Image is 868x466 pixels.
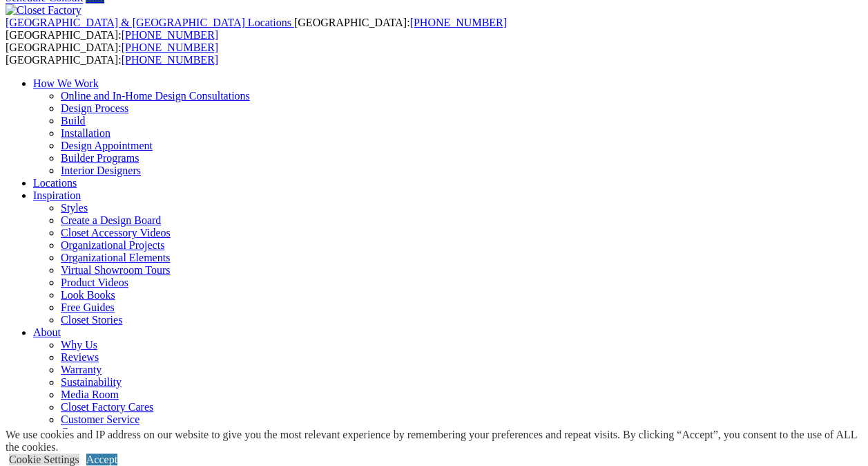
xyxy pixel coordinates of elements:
[6,41,218,66] span: [GEOGRAPHIC_DATA]: [GEOGRAPHIC_DATA]:
[61,301,115,313] a: Free Guides
[33,77,99,89] a: How We Work
[61,90,250,102] a: Online and In-Home Design Consultations
[61,102,128,114] a: Design Process
[61,401,153,413] a: Closet Factory Cares
[61,314,122,326] a: Closet Stories
[61,364,102,375] a: Warranty
[33,326,61,338] a: About
[122,29,218,41] a: [PHONE_NUMBER]
[61,426,95,438] a: Careers
[122,41,218,53] a: [PHONE_NUMBER]
[61,339,97,351] a: Why Us
[6,4,81,17] img: Closet Factory
[61,264,171,276] a: Virtual Showroom Tours
[61,277,128,288] a: Product Videos
[61,140,153,151] a: Design Appointment
[61,351,99,363] a: Reviews
[61,202,88,214] a: Styles
[9,454,79,465] a: Cookie Settings
[6,17,507,41] span: [GEOGRAPHIC_DATA]: [GEOGRAPHIC_DATA]:
[86,454,117,465] a: Accept
[61,115,86,127] a: Build
[61,214,161,226] a: Create a Design Board
[61,165,141,176] a: Interior Designers
[61,252,170,263] a: Organizational Elements
[61,239,164,251] a: Organizational Projects
[61,289,115,301] a: Look Books
[61,413,139,425] a: Customer Service
[61,389,119,400] a: Media Room
[61,127,110,139] a: Installation
[61,376,122,388] a: Sustainability
[61,152,139,164] a: Builder Programs
[33,189,81,201] a: Inspiration
[6,17,291,28] span: [GEOGRAPHIC_DATA] & [GEOGRAPHIC_DATA] Locations
[122,54,218,66] a: [PHONE_NUMBER]
[6,429,868,454] div: We use cookies and IP address on our website to give you the most relevant experience by remember...
[33,177,77,189] a: Locations
[6,17,294,28] a: [GEOGRAPHIC_DATA] & [GEOGRAPHIC_DATA] Locations
[409,17,506,28] a: [PHONE_NUMBER]
[61,227,171,239] a: Closet Accessory Videos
